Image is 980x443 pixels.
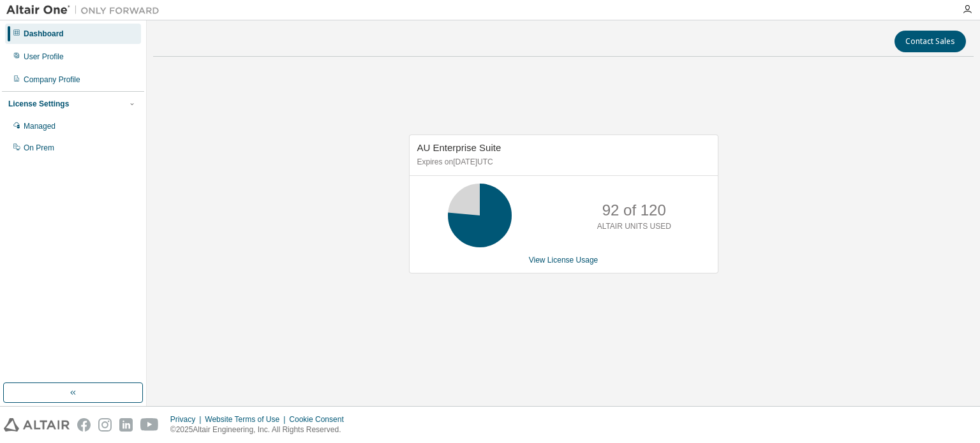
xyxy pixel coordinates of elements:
[602,200,666,221] p: 92 of 120
[170,425,352,435] p: © 2025 Altair Engineering, Inc. All Rights Reserved.
[119,418,133,432] img: linkedin.svg
[4,418,70,432] img: altair_logo.svg
[289,414,351,425] div: Cookie Consent
[24,29,64,39] div: Dashboard
[417,142,501,153] span: AU Enterprise Suite
[77,418,91,432] img: facebook.svg
[6,4,166,17] img: Altair One
[205,414,289,425] div: Website Terms of Use
[98,418,112,432] img: instagram.svg
[597,221,671,232] p: ALTAIR UNITS USED
[24,143,54,153] div: On Prem
[24,75,80,85] div: Company Profile
[170,414,205,425] div: Privacy
[8,99,69,109] div: License Settings
[140,418,159,432] img: youtube.svg
[24,121,56,131] div: Managed
[417,157,707,168] p: Expires on [DATE] UTC
[529,256,598,265] a: View License Usage
[24,52,64,62] div: User Profile
[895,31,966,52] button: Contact Sales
